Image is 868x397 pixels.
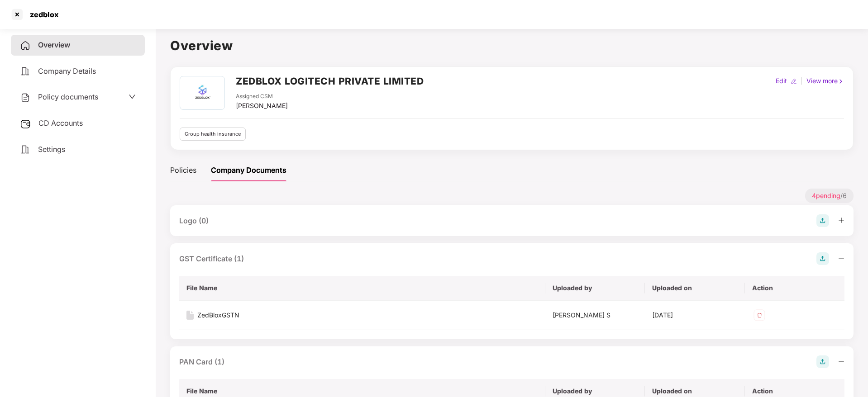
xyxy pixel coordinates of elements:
div: PAN Card (1) [179,356,224,368]
span: Policy documents [38,92,98,101]
th: Action [745,276,845,301]
span: 4 pending [812,192,840,199]
div: Edit [774,76,789,86]
img: svg+xml;base64,PHN2ZyB3aWR0aD0iMjUiIGhlaWdodD0iMjQiIHZpZXdCb3g9IjAgMCAyNSAyNCIgZmlsbD0ibm9uZSIgeG... [20,118,31,129]
div: [DATE] [652,310,738,320]
span: down [129,93,136,100]
img: rightIcon [838,78,844,85]
div: Assigned CSM [236,92,288,101]
div: ZedBloxGSTN [197,310,239,320]
div: [PERSON_NAME] S [553,310,638,320]
img: svg+xml;base64,PHN2ZyB4bWxucz0iaHR0cDovL3d3dy53My5vcmcvMjAwMC9zdmciIHdpZHRoPSIyNCIgaGVpZ2h0PSIyNC... [20,40,31,51]
img: svg+xml;base64,PHN2ZyB4bWxucz0iaHR0cDovL3d3dy53My5vcmcvMjAwMC9zdmciIHdpZHRoPSIyOCIgaGVpZ2h0PSIyOC... [816,355,829,368]
img: editIcon [791,78,797,85]
img: svg+xml;base64,PHN2ZyB4bWxucz0iaHR0cDovL3d3dy53My5vcmcvMjAwMC9zdmciIHdpZHRoPSIyNCIgaGVpZ2h0PSIyNC... [20,144,31,155]
img: logo.png [181,76,223,109]
div: [PERSON_NAME] [236,101,288,111]
div: Policies [170,165,196,176]
div: View more [805,76,846,86]
th: Uploaded on [645,276,745,301]
span: minus [838,358,844,364]
p: / 6 [805,189,854,203]
div: Company Documents [211,165,286,176]
img: svg+xml;base64,PHN2ZyB4bWxucz0iaHR0cDovL3d3dy53My5vcmcvMjAwMC9zdmciIHdpZHRoPSIyNCIgaGVpZ2h0PSIyNC... [20,66,31,77]
span: CD Accounts [38,118,83,128]
th: File Name [179,276,545,301]
span: minus [838,255,844,261]
th: Uploaded by [545,276,645,301]
div: zedblox [24,10,59,19]
img: svg+xml;base64,PHN2ZyB4bWxucz0iaHR0cDovL3d3dy53My5vcmcvMjAwMC9zdmciIHdpZHRoPSIyOCIgaGVpZ2h0PSIyOC... [816,252,829,265]
div: Group health insurance [180,128,246,141]
span: Overview [38,40,70,49]
img: svg+xml;base64,PHN2ZyB4bWxucz0iaHR0cDovL3d3dy53My5vcmcvMjAwMC9zdmciIHdpZHRoPSIxNiIgaGVpZ2h0PSIyMC... [186,311,194,320]
span: Settings [38,145,65,154]
div: GST Certificate (1) [179,253,244,265]
h2: ZEDBLOX LOGITECH PRIVATE LIMITED [236,74,424,89]
span: Company Details [38,66,96,76]
div: Logo (0) [179,215,209,227]
img: svg+xml;base64,PHN2ZyB4bWxucz0iaHR0cDovL3d3dy53My5vcmcvMjAwMC9zdmciIHdpZHRoPSIyNCIgaGVpZ2h0PSIyNC... [20,92,31,103]
h1: Overview [170,36,854,56]
img: svg+xml;base64,PHN2ZyB4bWxucz0iaHR0cDovL3d3dy53My5vcmcvMjAwMC9zdmciIHdpZHRoPSIyOCIgaGVpZ2h0PSIyOC... [816,214,829,227]
span: plus [838,217,844,223]
img: svg+xml;base64,PHN2ZyB4bWxucz0iaHR0cDovL3d3dy53My5vcmcvMjAwMC9zdmciIHdpZHRoPSIzMiIgaGVpZ2h0PSIzMi... [752,308,767,322]
div: | [799,76,805,86]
